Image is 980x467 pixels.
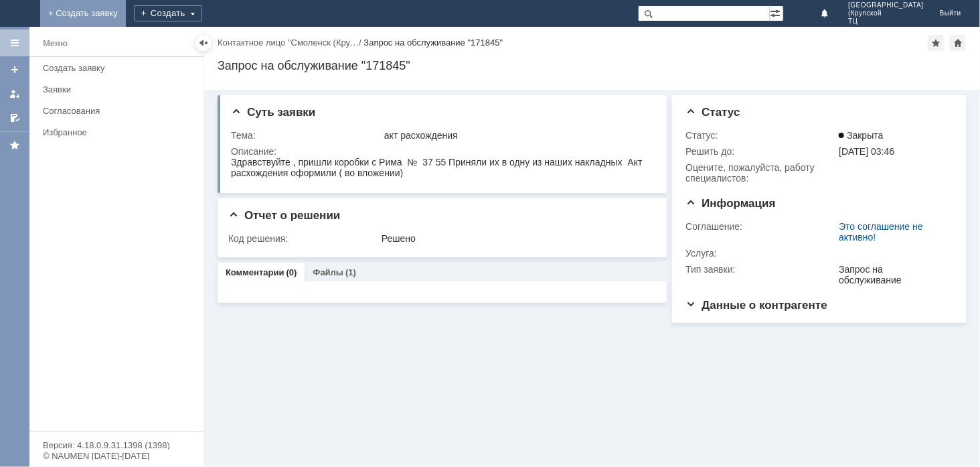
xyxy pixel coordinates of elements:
[313,267,343,277] a: Файлы
[43,106,195,116] div: Согласования
[228,209,340,222] span: Отчет о решении
[218,59,967,72] div: Запрос на обслуживание "171845"
[363,38,503,48] div: Запрос на обслуживание "171845"
[685,130,836,141] div: Статус:
[685,221,836,232] div: Соглашение:
[839,221,922,243] a: Это соглашение не активно!
[134,5,202,21] div: Создать
[848,17,924,25] span: ТЦ
[345,267,356,277] div: (1)
[43,84,195,94] div: Заявки
[231,146,652,157] div: Описание:
[685,264,836,275] div: Тип заявки:
[839,130,883,141] span: Закрыта
[685,197,775,210] span: Информация
[848,1,924,9] span: [GEOGRAPHIC_DATA]
[685,162,836,184] div: Oцените, пожалуйста, работу специалистов:
[685,299,827,312] span: Данные о контрагенте
[195,35,212,51] div: Скрыть меню
[384,130,649,141] div: акт расхождения
[218,38,363,48] div: /
[218,38,359,48] a: Контактное лицо "Смоленск (Кру…
[839,146,894,157] span: [DATE] 03:46
[382,233,649,244] div: Решено
[226,267,284,277] a: Комментарии
[37,58,201,78] a: Создать заявку
[839,264,948,285] div: Запрос на обслуживание
[43,441,190,450] div: Версия: 4.18.0.9.31.1398 (1398)
[4,83,25,105] a: Мои заявки
[848,9,924,17] span: (Крупской
[770,6,783,19] span: Расширенный поиск
[37,101,201,121] a: Согласования
[231,130,382,141] div: Тема:
[43,63,195,73] div: Создать заявку
[231,106,315,119] span: Суть заявки
[928,35,944,51] div: Добавить в избранное
[43,36,68,52] div: Меню
[685,248,836,259] div: Услуга:
[43,127,181,137] div: Избранное
[37,79,201,100] a: Заявки
[287,267,297,277] div: (0)
[4,59,25,80] a: Создать заявку
[228,233,379,244] div: Код решения:
[4,107,25,129] a: Мои согласования
[685,106,740,119] span: Статус
[685,146,836,157] div: Решить до:
[43,452,190,460] div: © NAUMEN [DATE]-[DATE]
[950,35,966,51] div: Сделать домашней страницей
